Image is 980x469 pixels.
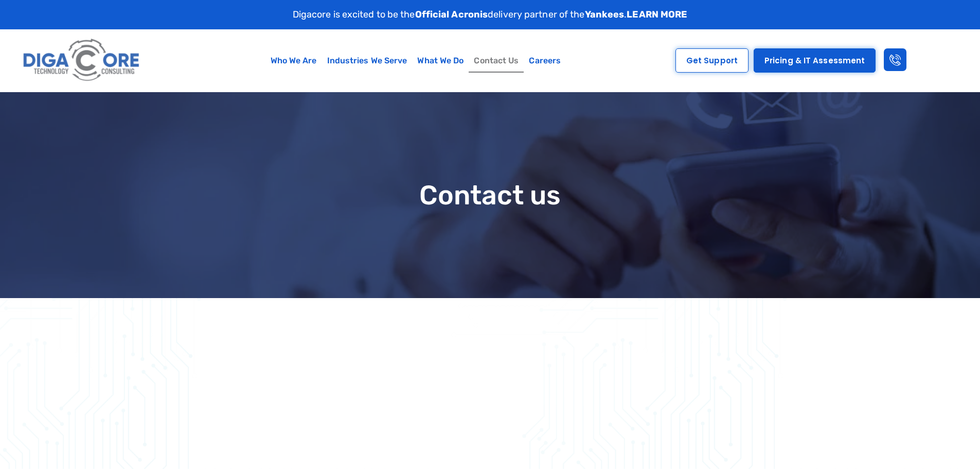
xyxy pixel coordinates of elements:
strong: Official Acronis [415,9,488,20]
nav: Menu [193,49,639,73]
span: Pricing & IT Assessment [764,57,865,64]
a: LEARN MORE [627,9,687,20]
a: Industries We Serve [322,49,413,73]
img: Digacore logo 1 [20,34,144,86]
a: Who We Are [265,49,322,73]
p: Digacore is excited to be the delivery partner of the . [293,8,688,22]
h1: Contact us [161,181,819,210]
a: Get Support [675,48,749,73]
span: Get Support [686,57,738,64]
a: What We Do [412,49,469,73]
a: Careers [524,49,566,73]
strong: Yankees [585,9,625,20]
a: Contact Us [469,49,524,73]
a: Pricing & IT Assessment [754,48,876,73]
